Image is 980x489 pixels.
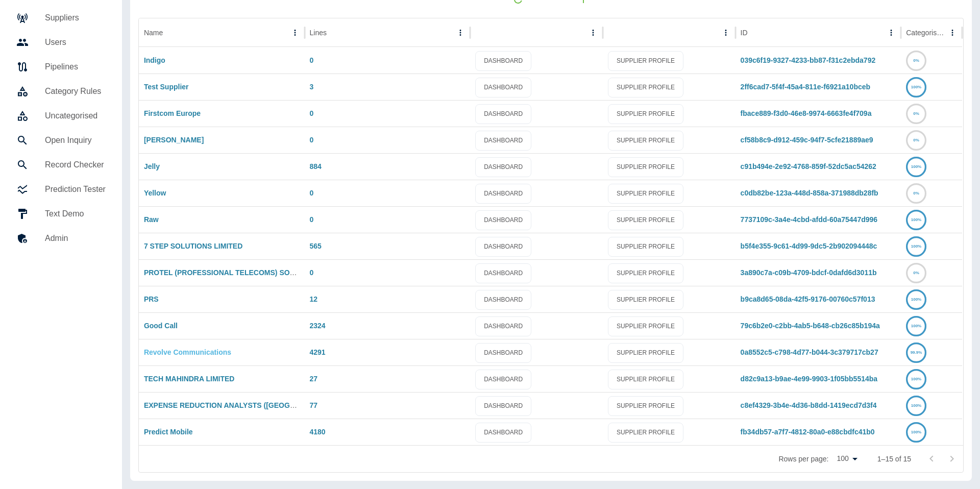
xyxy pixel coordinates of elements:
[741,268,877,277] a: 3a890c7a-c09b-4709-bdcf-0dafd6d3011b
[8,104,114,128] a: Uncategorised
[144,242,242,250] a: 7 STEP SOLUTIONS LIMITED
[453,26,468,40] button: Lines column menu
[45,208,106,220] h5: Text Demo
[144,189,166,197] a: Yellow
[911,244,921,249] text: 100%
[8,153,114,177] a: Record Checker
[608,343,683,363] a: SUPPLIER PROFILE
[911,350,922,355] text: 99.9%
[144,109,201,117] a: Firstcom Europe
[8,79,114,104] a: Category Rules
[877,454,911,464] p: 1–15 of 15
[475,51,531,71] a: DASHBOARD
[475,343,531,363] a: DASHBOARD
[608,157,683,177] a: SUPPLIER PROFILE
[8,55,114,79] a: Pipelines
[741,215,878,224] a: 7737109c-3a4e-4cbd-afdd-60a75447d996
[906,242,926,250] a: 100%
[144,83,189,91] a: Test Supplier
[906,295,926,303] a: 100%
[741,348,878,356] a: 0a8552c5-c798-4d77-b044-3c379717cb27
[45,61,106,73] h5: Pipelines
[741,109,872,117] a: fbace889-f3d0-46e8-9974-6663fe4f709a
[741,322,880,330] a: 79c6b2e0-c2bb-4ab5-b648-cb26c85b194a
[608,370,683,389] a: SUPPLIER PROFILE
[832,451,861,466] div: 100
[144,268,352,277] a: PROTEL (PROFESSIONAL TELECOMS) SOLUTIONS LIMITED
[608,290,683,310] a: SUPPLIER PROFILE
[310,322,326,330] a: 2324
[144,29,163,37] div: Name
[144,215,159,224] a: Raw
[906,29,944,37] div: Categorised
[608,131,683,151] a: SUPPLIER PROFILE
[608,104,683,124] a: SUPPLIER PROFILE
[741,428,875,436] a: fb34db57-a7f7-4812-80a0-e88cbdfc41b0
[475,104,531,124] a: DASHBOARD
[310,295,318,303] a: 12
[45,12,106,24] h5: Suppliers
[906,401,926,409] a: 100%
[475,131,531,151] a: DASHBOARD
[310,375,318,383] a: 27
[475,157,531,177] a: DASHBOARD
[475,316,531,336] a: DASHBOARD
[741,56,876,64] a: 039c6f19-9327-4233-bb87-f31c2ebda792
[310,56,314,64] a: 0
[45,134,106,146] h5: Open Inquiry
[906,83,926,91] a: 100%
[778,454,828,464] p: Rows per page:
[913,271,919,275] text: 0%
[911,430,921,434] text: 100%
[608,51,683,71] a: SUPPLIER PROFILE
[475,210,531,230] a: DASHBOARD
[310,348,326,356] a: 4291
[906,56,926,64] a: 0%
[310,83,314,91] a: 3
[8,6,114,30] a: Suppliers
[608,316,683,336] a: SUPPLIER PROFILE
[608,237,683,257] a: SUPPLIER PROFILE
[741,162,876,170] a: c91b494e-2e92-4768-859f-52dc5ac54262
[310,189,314,197] a: 0
[884,26,898,40] button: ID column menu
[945,26,960,40] button: Categorised column menu
[911,377,921,381] text: 100%
[911,403,921,408] text: 100%
[913,138,919,142] text: 0%
[144,56,165,64] a: Indigo
[913,191,919,195] text: 0%
[608,423,683,443] a: SUPPLIER PROFILE
[906,136,926,144] a: 0%
[45,85,106,97] h5: Category Rules
[911,297,921,302] text: 100%
[608,210,683,230] a: SUPPLIER PROFILE
[913,58,919,63] text: 0%
[741,375,878,383] a: d82c9a13-b9ae-4e99-9903-1f05bb5514ba
[475,184,531,204] a: DASHBOARD
[719,26,733,40] button: column menu
[144,322,178,330] a: Good Call
[45,183,106,195] h5: Prediction Tester
[45,159,106,171] h5: Record Checker
[586,26,600,40] button: column menu
[288,26,302,40] button: Name column menu
[8,128,114,153] a: Open Inquiry
[310,401,318,409] a: 77
[741,242,877,250] a: b5f4e355-9c61-4d99-9dc5-2b902094448c
[144,295,159,303] a: PRS
[475,290,531,310] a: DASHBOARD
[911,85,921,89] text: 100%
[741,136,873,144] a: cf58b8c9-d912-459c-94f7-5cfe21889ae9
[8,177,114,202] a: Prediction Tester
[144,401,375,409] a: EXPENSE REDUCTION ANALYSTS ([GEOGRAPHIC_DATA]) LIMITED
[144,348,231,356] a: Revolve Communications
[608,396,683,416] a: SUPPLIER PROFILE
[45,36,106,48] h5: Users
[741,401,877,409] a: c8ef4329-3b4e-4d36-b8dd-1419ecd7d3f4
[475,78,531,97] a: DASHBOARD
[906,215,926,224] a: 100%
[310,268,314,277] a: 0
[906,268,926,277] a: 0%
[8,226,114,251] a: Admin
